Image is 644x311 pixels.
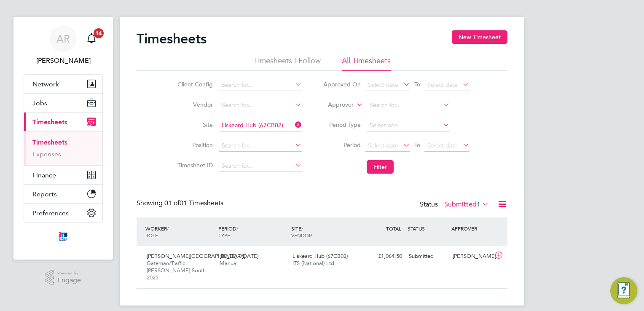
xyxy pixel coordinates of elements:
img: itsconstruction-logo-retina.png [57,231,69,244]
label: Period [323,141,361,149]
button: Finance [24,166,102,184]
label: Approver [316,101,354,109]
input: Search for... [219,140,302,152]
input: Search for... [219,120,302,131]
div: Timesheets [24,131,102,165]
span: Timesheets [32,118,67,126]
span: ROLE [145,232,158,239]
label: Timesheet ID [175,161,213,169]
button: Engage Resource Center [610,277,637,304]
span: Preferences [32,209,69,217]
h2: Timesheets [137,30,207,47]
span: / [301,225,303,232]
span: To [412,79,423,90]
span: Gateman/Traffic [PERSON_NAME] South 2025 [147,260,206,281]
span: [PERSON_NAME][GEOGRAPHIC_DATA] [147,252,245,260]
div: £1,064.50 [362,249,405,263]
span: 01 of [164,199,180,207]
a: AR[PERSON_NAME] [24,25,103,66]
li: All Timesheets [342,56,391,71]
span: Network [32,80,59,88]
span: Select date [427,142,458,149]
span: Jobs [32,99,47,107]
input: Search for... [367,99,450,111]
span: To [412,139,423,150]
label: Vendor [175,101,213,108]
span: [DATE] - [DATE] [220,252,258,260]
div: WORKER [143,221,216,243]
input: Select one [367,120,450,131]
label: Submitted [444,200,489,209]
span: AR [56,33,70,44]
span: Adam Roseveare [24,56,103,66]
span: Finance [32,171,56,179]
button: New Timesheet [452,30,507,44]
span: Manual [220,260,238,267]
span: / [167,225,169,232]
span: 01 Timesheets [164,199,223,207]
a: Powered byEngage [46,270,81,286]
span: Liskeard Hub (67CB02) [292,252,348,260]
input: Search for... [219,99,302,111]
div: Status [420,199,491,211]
button: Jobs [24,94,102,112]
a: 14 [83,25,100,52]
div: APPROVER [449,221,493,236]
span: 14 [94,28,104,38]
label: Period Type [323,121,361,129]
span: Select date [427,81,458,88]
span: Select date [368,81,398,88]
a: Expenses [32,150,61,158]
span: Select date [368,142,398,149]
span: ITS (National) Ltd. [292,260,336,267]
a: Go to home page [24,231,103,244]
div: Showing [137,199,225,208]
div: SITE [289,221,362,243]
input: Search for... [219,160,302,172]
span: VENDOR [291,232,312,239]
label: Approved On [323,80,361,88]
label: Site [175,121,213,129]
div: STATUS [405,221,449,236]
div: PERIOD [216,221,289,243]
div: Submitted [405,249,449,263]
span: Powered by [57,270,81,277]
button: Timesheets [24,113,102,131]
a: Timesheets [32,138,67,146]
span: TOTAL [386,225,401,232]
span: Engage [57,277,81,284]
input: Search for... [219,79,302,91]
label: Client Config [175,80,213,88]
span: / [236,225,238,232]
li: Timesheets I Follow [254,56,321,71]
label: Position [175,141,213,149]
span: Reports [32,190,57,198]
button: Network [24,75,102,93]
span: 1 [477,200,480,209]
span: TYPE [218,232,230,239]
div: [PERSON_NAME] [449,249,493,263]
button: Reports [24,185,102,203]
button: Filter [367,160,394,174]
button: Preferences [24,204,102,222]
nav: Main navigation [13,17,113,260]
